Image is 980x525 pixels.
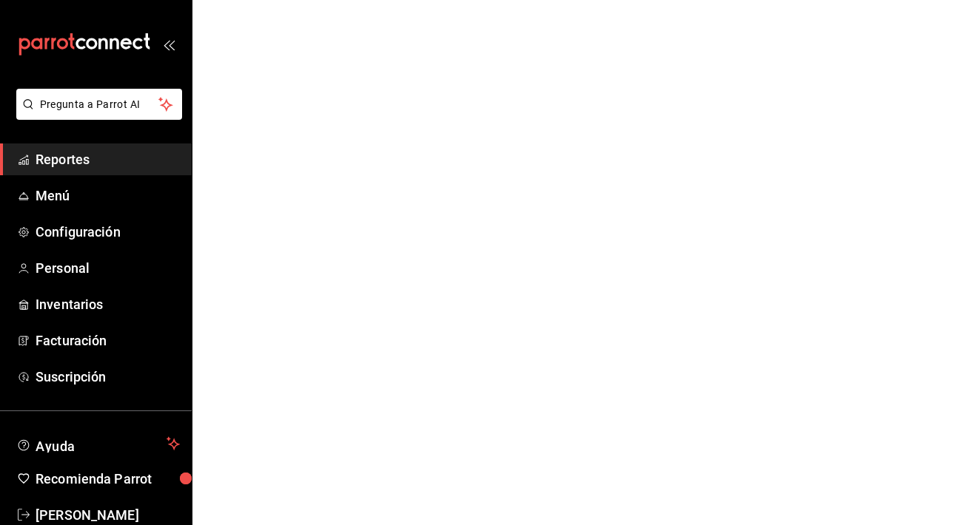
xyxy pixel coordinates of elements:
span: Inventarios [36,294,180,314]
span: Configuración [36,222,180,242]
span: Personal [36,258,180,278]
span: Ayuda [36,435,161,453]
span: Recomienda Parrot [36,469,180,489]
a: Pregunta a Parrot AI [10,107,182,123]
span: Menú [36,186,180,206]
span: [PERSON_NAME] [36,505,180,525]
span: Suscripción [36,367,180,387]
button: Pregunta a Parrot AI [16,89,182,120]
span: Pregunta a Parrot AI [40,97,159,112]
button: open_drawer_menu [163,38,175,50]
span: Facturación [36,331,180,350]
span: Reportes [36,149,180,169]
